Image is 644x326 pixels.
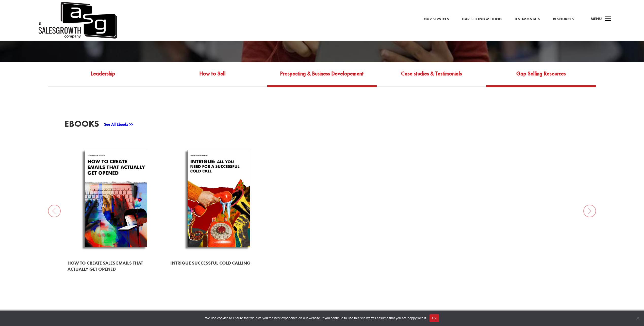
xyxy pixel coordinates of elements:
span: Menu [591,16,602,21]
button: Ok [430,314,439,322]
a: Leadership [48,69,158,85]
a: How to Sell [158,69,267,85]
a: See All Ebooks >> [104,122,133,127]
a: Our Services [424,16,449,23]
span: a [603,14,613,24]
a: Prospecting & Business Developement [267,69,377,85]
a: Resources [553,16,574,23]
a: Gap Selling Resources [486,69,596,85]
a: Testimonials [514,16,540,23]
h3: EBooks [64,119,99,131]
a: Case studies & Testimonials [377,69,486,85]
a: Gap Selling Method [462,16,502,23]
span: We use cookies to ensure that we give you the best experience on our website. If you continue to ... [205,316,427,321]
span: No [635,316,640,321]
